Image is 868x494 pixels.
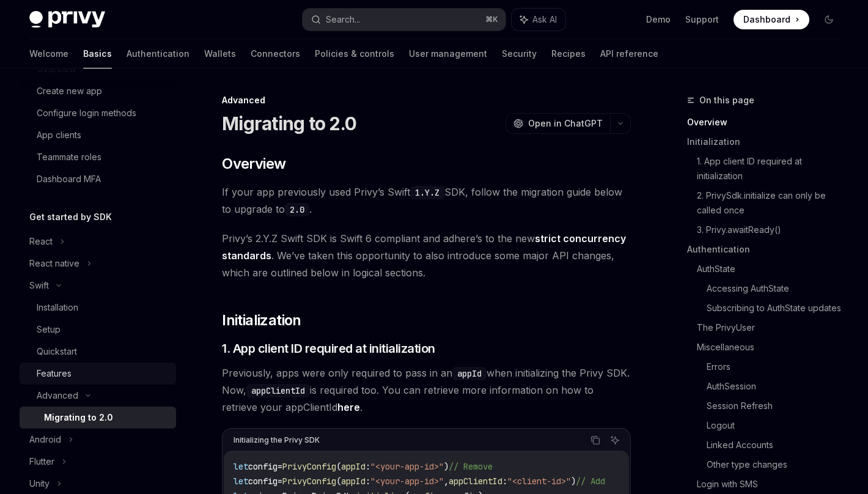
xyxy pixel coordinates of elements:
a: Quickstart [20,341,176,363]
a: App clients [20,124,176,146]
span: Overview [222,154,285,174]
a: The PrivyUser [697,318,848,337]
span: ) [444,461,449,472]
a: 2. PrivySdk.initialize can only be called once [697,186,848,220]
a: Errors [707,357,848,377]
span: "<your-app-id>" [370,461,444,472]
span: ⌘ K [485,15,498,24]
span: Initialization [222,311,301,330]
a: Wallets [204,39,236,68]
span: config [248,476,278,487]
span: "<client-id>" [507,476,571,487]
a: Support [685,13,719,26]
a: here [337,401,360,414]
div: App clients [37,128,81,142]
div: Teammate roles [37,150,101,164]
a: Initialization [687,132,848,152]
div: Create new app [37,84,102,98]
button: Ask AI [607,432,623,448]
a: Migrating to 2.0 [20,407,176,429]
a: Overview [687,112,848,132]
span: If your app previously used Privy’s Swift SDK, follow the migration guide below to upgrade to . [222,183,631,218]
span: Previously, apps were only required to pass in an when initializing the Privy SDK. Now, is requir... [222,364,631,416]
a: Authentication [127,39,189,68]
div: Advanced [222,94,631,106]
div: Initializing the Privy SDK [234,432,320,448]
div: Migrating to 2.0 [44,410,113,425]
a: Policies & controls [315,39,394,68]
span: ) [571,476,576,487]
span: config [248,461,278,472]
a: Demo [646,13,671,26]
span: Dashboard [743,13,790,26]
span: ( [336,461,341,472]
a: 3. Privy.awaitReady() [697,220,848,240]
a: Subscribing to AuthState updates [707,298,848,318]
button: Toggle dark mode [819,10,839,29]
div: Android [29,432,61,447]
div: React [29,234,53,249]
img: dark logo [29,11,105,28]
a: Authentication [687,240,848,259]
span: 1. App client ID required at initialization [222,340,435,357]
button: Open in ChatGPT [506,113,610,134]
a: API reference [600,39,658,68]
a: Security [502,39,537,68]
span: let [234,461,248,472]
button: Search...⌘K [303,9,506,31]
span: appClientId [449,476,502,487]
a: Features [20,363,176,385]
span: // Add [576,476,605,487]
div: Unity [29,476,50,491]
span: "<your-app-id>" [370,476,444,487]
a: Installation [20,297,176,319]
div: React native [29,256,79,271]
span: On this page [699,93,754,108]
div: Features [37,366,72,381]
a: Setup [20,319,176,341]
span: PrivyConfig [282,461,336,472]
a: Dashboard [734,10,809,29]
a: Accessing AuthState [707,279,848,298]
a: User management [409,39,487,68]
a: Logout [707,416,848,435]
span: Privy’s 2.Y.Z Swift SDK is Swift 6 compliant and adhere’s to the new . We’ve taken this opportuni... [222,230,631,281]
a: Connectors [251,39,300,68]
span: appId [341,461,366,472]
code: 2.0 [285,203,309,216]
a: 1. App client ID required at initialization [697,152,848,186]
span: PrivyConfig [282,476,336,487]
a: Welcome [29,39,68,68]
a: Configure login methods [20,102,176,124]
a: Basics [83,39,112,68]
div: Dashboard MFA [37,172,101,186]
div: Advanced [37,388,78,403]
button: Copy the contents from the code block [587,432,603,448]
a: Teammate roles [20,146,176,168]
h1: Migrating to 2.0 [222,112,356,135]
a: Miscellaneous [697,337,848,357]
div: Search... [326,12,360,27]
span: = [278,461,282,472]
div: Setup [37,322,61,337]
a: Session Refresh [707,396,848,416]
h5: Get started by SDK [29,210,112,224]
code: appId [452,367,487,380]
div: Installation [37,300,78,315]
span: Open in ChatGPT [528,117,603,130]
span: , [444,476,449,487]
a: Login with SMS [697,474,848,494]
div: Swift [29,278,49,293]
a: Dashboard MFA [20,168,176,190]
span: let [234,476,248,487]
span: Ask AI [532,13,557,26]
div: Flutter [29,454,54,469]
code: appClientId [246,384,310,397]
a: AuthSession [707,377,848,396]
span: ( [336,476,341,487]
span: = [278,476,282,487]
div: Configure login methods [37,106,136,120]
span: // Remove [449,461,493,472]
span: : [366,461,370,472]
a: Other type changes [707,455,848,474]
